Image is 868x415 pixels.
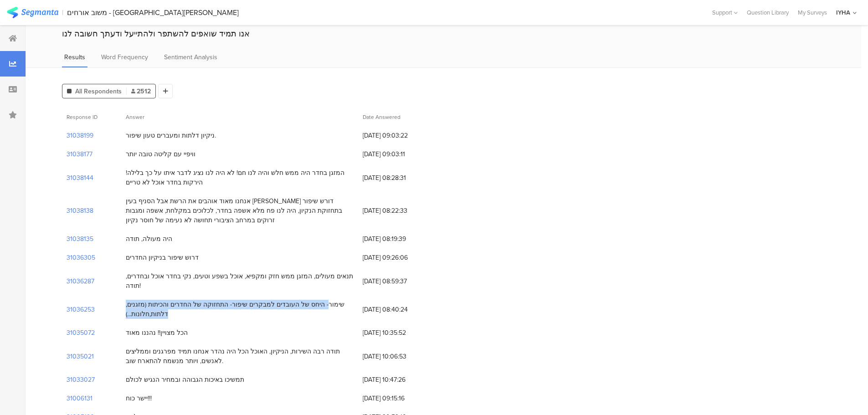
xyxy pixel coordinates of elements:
section: 31006131 [67,394,92,403]
span: [DATE] 10:35:52 [363,328,436,338]
span: Response ID [67,113,98,121]
section: 31036253 [67,305,95,314]
section: 31035021 [67,352,94,361]
div: היה מעולה, תודה [126,234,172,244]
span: [DATE] 08:22:33 [363,206,436,215]
div: תנאים מעולים, המזגן ממש חזק ומקפיא, אוכל בשפע וטעים, נקי בחדר אוכל ובחדרים, תודה! [126,272,354,291]
span: Sentiment Analysis [164,52,217,62]
span: Results [64,52,85,62]
div: Support [712,5,738,20]
span: All Respondents [75,87,122,96]
a: My Surveys [793,8,832,17]
span: [DATE] 08:19:39 [363,234,436,244]
section: 31035072 [67,328,95,338]
section: 31036305 [67,253,95,262]
span: [DATE] 09:03:11 [363,149,436,159]
div: | [62,7,63,18]
section: 31038138 [67,206,93,215]
span: Date Answered [363,113,401,121]
div: הכל מצויין!! נהננו מאוד [126,328,188,338]
div: אנחנו מאוד אוהבים את הרשת אבל הסניף בעין [PERSON_NAME] דורש שיפור בתחזוקת הנקיון, היה לנו פח מלא ... [126,196,354,225]
span: [DATE] 10:47:26 [363,375,436,384]
span: [DATE] 08:59:37 [363,277,436,286]
div: וויפיי עם קליטה טובה יותר [126,149,195,159]
section: 31038135 [67,234,93,244]
div: יישר כוח!!! [126,394,152,403]
div: המזגן בחדר היה ממש חלש והיה לנו חם! לא היה לנו נציג לדבר איתו על כך בלילה! הירקות בחדר אוכל לא טריים [126,168,354,187]
span: 2512 [131,87,151,96]
span: [DATE] 09:03:22 [363,131,436,140]
section: 31038199 [67,131,93,140]
div: דרוש שיפור בניקיון החדרים [126,253,199,262]
span: [DATE] 08:40:24 [363,305,436,314]
span: [DATE] 10:06:53 [363,352,436,361]
div: משוב אורחים - [GEOGRAPHIC_DATA][PERSON_NAME] [67,8,239,17]
span: Word Frequency [101,52,148,62]
span: Answer [126,113,144,121]
div: IYHA [836,8,850,17]
span: [DATE] 08:28:31 [363,173,436,183]
div: תמשיכו באיכות הגבוהה ובמחיר הנגיש לכולם [126,375,244,384]
section: 31038144 [67,173,93,183]
span: [DATE] 09:15:16 [363,394,436,403]
div: אנו תמיד שואפים להשתפר ולהתייעל ודעתך חשובה לנו [62,28,825,40]
a: Question Library [742,8,793,17]
section: 31038177 [67,149,92,159]
div: ניקיון דלתות ומעברים טעון שיפור. [126,131,216,140]
section: 31036287 [67,277,94,286]
section: 31033027 [67,375,95,384]
div: שימור- היחס של העובדים למבקרים שיפור- התחזוקה של החדרים והכיתות (מזגנים, דלתות,חלונות...) [126,300,354,319]
span: [DATE] 09:26:06 [363,253,436,262]
img: segmanta logo [7,7,58,18]
div: תודה רבה השירות, הניקיון, האוכל הכל היה נהדר אנחנו תמיד מפרגנים וממליצים לאנשים, ויותר מנשמח להתא... [126,347,354,366]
